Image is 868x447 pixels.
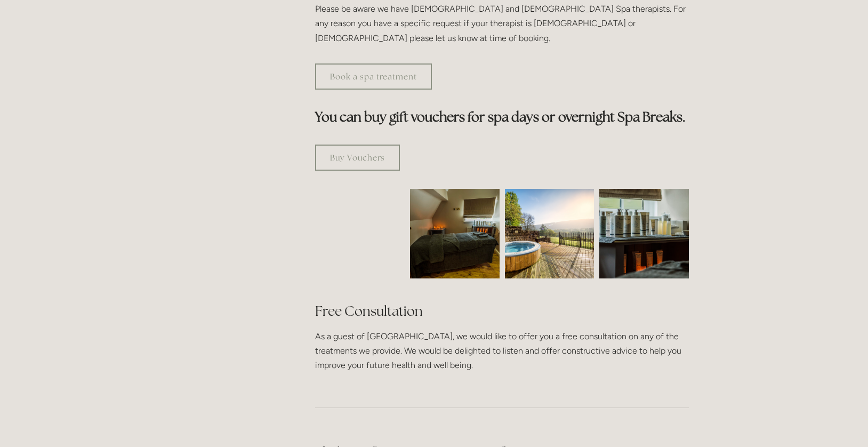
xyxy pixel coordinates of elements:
[315,63,432,90] a: Book a spa treatment
[315,145,400,171] a: Buy Vouchers
[315,329,689,373] p: As a guest of [GEOGRAPHIC_DATA], we would like to offer you a free consultation on any of the tre...
[315,302,689,321] h2: Free Consultation
[577,189,711,278] img: Body creams in the spa room, Losehill House Hotel and Spa
[388,189,522,278] img: Spa room, Losehill House Hotel and Spa
[505,189,594,278] img: Outdoor jacuzzi with a view of the Peak District, Losehill House Hotel and Spa
[315,108,686,125] strong: You can buy gift vouchers for spa days or overnight Spa Breaks.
